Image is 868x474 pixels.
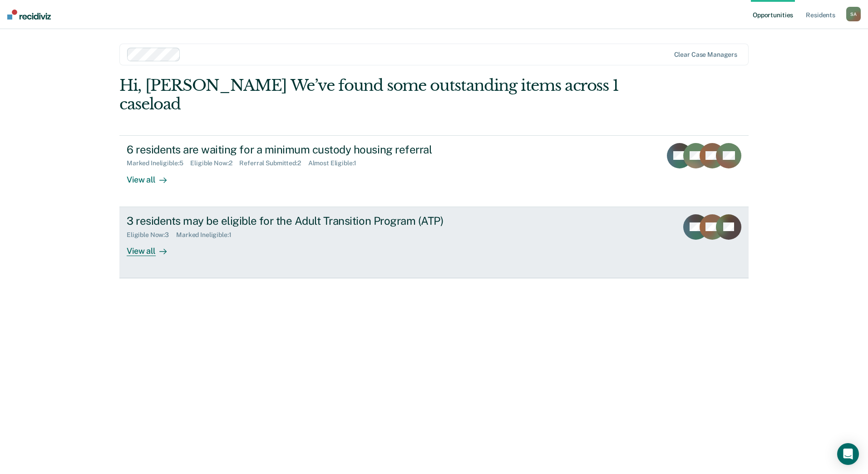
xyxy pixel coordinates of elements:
div: Almost Eligible : 1 [308,159,364,167]
img: Recidiviz [7,10,51,20]
div: View all [127,238,178,256]
div: Eligible Now : 2 [190,159,239,167]
div: View all [127,167,178,185]
div: 6 residents are waiting for a minimum custody housing referral [127,143,445,156]
div: Marked Ineligible : 5 [127,159,190,167]
a: 3 residents may be eligible for the Adult Transition Program (ATP)Eligible Now:3Marked Ineligible... [119,207,749,278]
a: 6 residents are waiting for a minimum custody housing referralMarked Ineligible:5Eligible Now:2Re... [119,135,749,207]
div: 3 residents may be eligible for the Adult Transition Program (ATP) [127,214,445,227]
div: Clear case managers [674,51,737,59]
div: Marked Ineligible : 1 [176,231,238,239]
div: Referral Submitted : 2 [239,159,308,167]
div: S A [846,7,861,21]
div: Open Intercom Messenger [837,443,859,465]
button: SA [846,7,861,21]
div: Eligible Now : 3 [127,231,176,239]
div: Hi, [PERSON_NAME] We’ve found some outstanding items across 1 caseload [119,76,623,114]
